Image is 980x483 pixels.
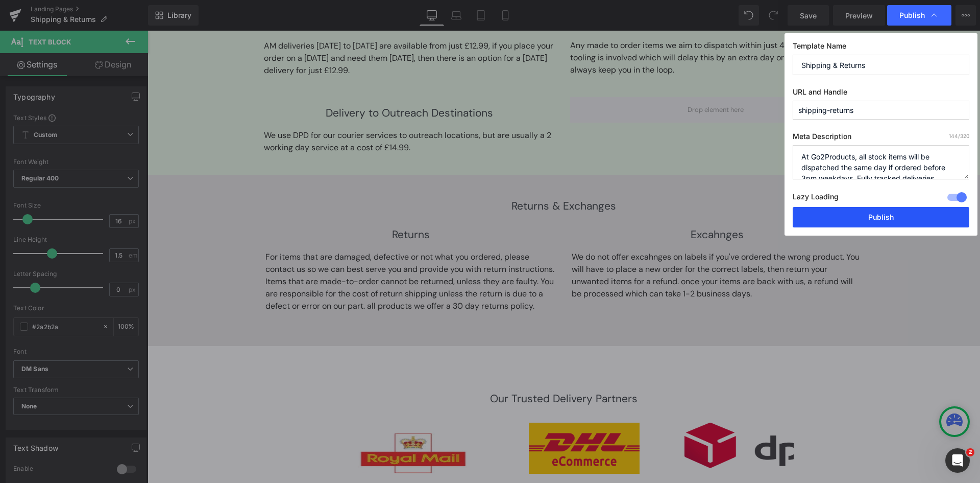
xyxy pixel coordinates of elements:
p: Any made to order items we aim to dispatch within just 48 hours, unless new tooling is involved w... [423,9,714,45]
p: AM deliveries [DATE] to [DATE] are available from just £12.99, if you place your order on a [DATE... [116,9,407,46]
label: Meta Description [793,132,969,145]
p: We use DPD for our courier services to outreach locations, but are usually a 2 working day servic... [116,99,407,123]
label: Lazy Loading [793,190,839,207]
p: Returns [118,196,409,213]
iframe: Intercom live chat [945,448,970,473]
textarea: At Go2Products, all stock items will be dispatched the same day if ordered before 3pm weekdays. F... [793,145,969,179]
p: Our Trusted Delivery Partners [187,360,646,377]
span: Publish [899,11,925,20]
span: 144 [949,133,958,139]
p: For items that are damaged, defective or not what you ordered, please contact us so we can best s... [118,220,409,282]
span: /320 [949,133,969,139]
label: URL and Handle [793,87,969,101]
p: Delivery to Outreach Destinations [116,74,407,91]
p: Returns & Exchanges [118,167,715,185]
span: 2 [966,448,974,456]
label: Template Name [793,41,969,55]
p: We do not offer excahnges on labels if you've ordered the wrong product. You will have to place a... [424,220,715,269]
button: Publish [793,207,969,227]
p: Excahnges [424,196,715,213]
